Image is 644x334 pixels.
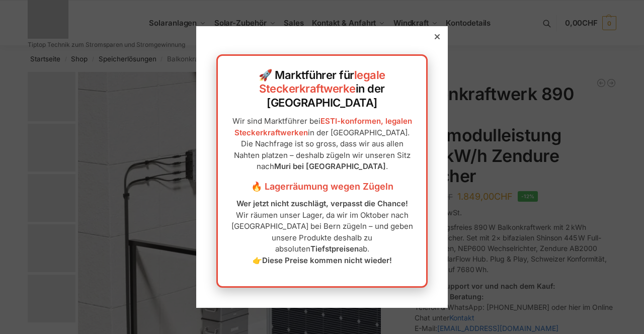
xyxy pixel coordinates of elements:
[234,116,412,137] a: ESTI-konformen, legalen Steckerkraftwerken
[274,161,386,171] strong: Muri bei [GEOGRAPHIC_DATA]
[236,199,408,208] strong: Wer jetzt nicht zuschlägt, verpasst die Chance!
[259,68,385,96] a: legale Steckerkraftwerke
[228,198,416,266] p: Wir räumen unser Lager, da wir im Oktober nach [GEOGRAPHIC_DATA] bei Bern zügeln – und geben unse...
[228,116,416,173] p: Wir sind Marktführer bei in der [GEOGRAPHIC_DATA]. Die Nachfrage ist so gross, dass wir aus allen...
[262,256,392,265] strong: Diese Preise kommen nicht wieder!
[310,244,359,254] strong: Tiefstpreisen
[228,180,416,193] h3: 🔥 Lagerräumung wegen Zügeln
[228,68,416,110] h2: 🚀 Marktführer für in der [GEOGRAPHIC_DATA]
